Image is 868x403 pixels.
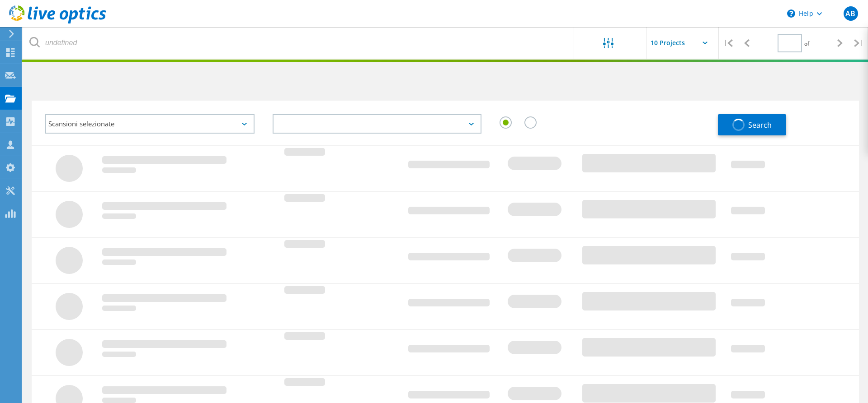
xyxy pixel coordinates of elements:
[849,27,868,59] div: |
[804,40,809,47] span: of
[748,120,772,130] span: Search
[719,27,737,59] div: |
[9,19,106,25] a: Live Optics Dashboard
[45,114,255,134] div: Scansioni selezionate
[787,9,795,18] svg: \n
[23,27,575,59] input: undefined
[845,10,855,17] span: AB
[718,114,786,135] button: Search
